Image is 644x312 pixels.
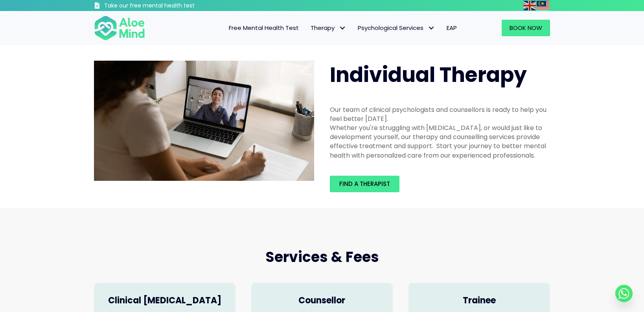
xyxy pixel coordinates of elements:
span: Therapy: submenu [337,22,348,34]
img: Aloe mind Logo [94,15,145,41]
h4: Clinical [MEDICAL_DATA] [102,295,228,307]
a: Take our free mental health test [94,2,237,11]
a: Psychological ServicesPsychological Services: submenu [352,20,441,36]
a: English [523,1,537,10]
div: Whether you're struggling with [MEDICAL_DATA], or would just like to development yourself, our th... [330,123,550,160]
a: Malay [537,1,550,10]
img: en [523,1,536,10]
a: Free Mental Health Test [223,20,305,36]
a: Whatsapp [615,285,633,302]
span: Psychological Services [358,24,435,32]
span: Free Mental Health Test [229,24,299,32]
img: Therapy online individual [94,61,314,181]
h4: Trainee [416,295,542,307]
span: Psychological Services: submenu [425,22,437,34]
div: Our team of clinical psychologists and counsellors is ready to help you feel better [DATE]. [330,105,550,123]
img: ms [537,1,549,10]
span: Services & Fees [265,247,379,267]
span: EAP [447,24,457,32]
h3: Take our free mental health test [104,2,237,10]
span: Find a therapist [339,180,390,188]
a: Book Now [502,20,550,36]
a: Find a therapist [330,176,399,192]
span: Book Now [510,24,542,32]
a: TherapyTherapy: submenu [305,20,352,36]
h4: Counsellor [259,295,385,307]
a: EAP [441,20,463,36]
span: Individual Therapy [330,60,527,89]
nav: Menu [155,20,463,36]
span: Therapy [311,24,346,32]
